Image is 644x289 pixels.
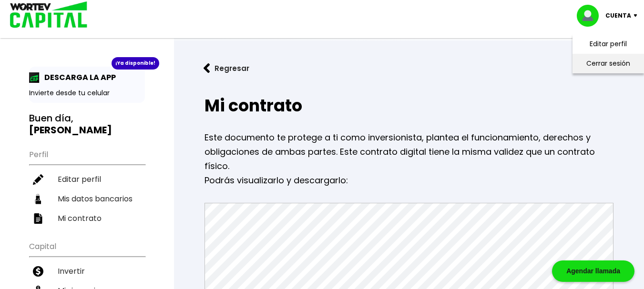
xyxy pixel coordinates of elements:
[29,144,145,228] ul: Perfil
[29,169,145,189] a: Editar perfil
[189,56,264,81] button: Regresar
[33,174,43,185] img: editar-icon.952d3147.svg
[204,96,613,115] h2: Mi contrato
[33,213,43,224] img: contrato-icon.f2db500c.svg
[29,88,145,98] p: Invierte desde tu celular
[189,56,629,81] a: flecha izquierdaRegresar
[29,112,145,136] h3: Buen día,
[204,173,613,188] p: Podrás visualizarlo y descargarlo:
[29,189,145,209] a: Mis datos bancarios
[29,209,145,228] a: Mi contrato
[631,14,644,17] img: icon-down
[590,39,627,49] a: Editar perfil
[29,123,112,137] b: [PERSON_NAME]
[29,261,145,281] a: Invertir
[33,194,43,204] img: datos-icon.10cf9172.svg
[204,63,210,73] img: flecha izquierda
[605,9,631,23] p: Cuenta
[40,71,116,83] p: DESCARGA LA APP
[577,5,605,27] img: profile-image
[33,266,43,277] img: invertir-icon.b3b967d7.svg
[29,72,40,83] img: app-icon
[204,130,613,173] p: Este documento te protege a ti como inversionista, plantea el funcionamiento, derechos y obligaci...
[112,57,159,70] div: ¡Ya disponible!
[552,260,634,282] div: Agendar llamada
